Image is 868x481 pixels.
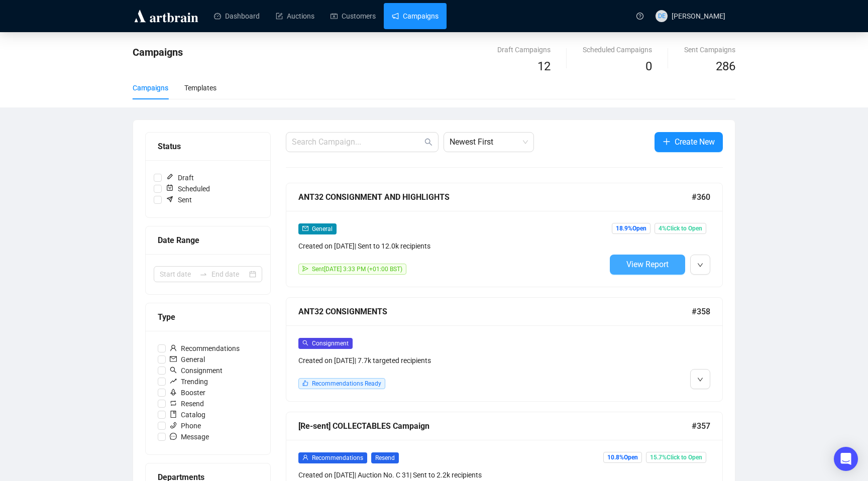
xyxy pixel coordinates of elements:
[286,297,723,402] a: ANT32 CONSIGNMENTS#358searchConsignmentCreated on [DATE]| 7.7k targeted recipientslikeRecommendat...
[697,377,703,383] span: down
[626,260,669,269] span: View Report
[170,378,177,385] span: rise
[170,433,177,440] span: message
[371,452,399,463] span: Resend
[424,138,432,146] span: search
[302,380,308,386] span: like
[834,447,858,471] div: Open Intercom Messenger
[298,355,606,366] div: Created on [DATE] | 7.7k targeted recipients
[636,13,643,20] span: question-circle
[162,172,198,183] span: Draft
[199,270,207,278] span: to
[170,411,177,418] span: book
[312,266,402,273] span: Sent [DATE] 3:33 PM (+01:00 BST)
[537,59,551,73] span: 12
[312,225,333,232] span: General
[675,136,715,148] span: Create New
[166,354,209,365] span: General
[655,223,706,234] span: 4% Click to Open
[133,8,200,24] img: logo
[716,59,735,73] span: 286
[684,44,735,55] div: Sent Campaigns
[166,387,209,398] span: Booster
[312,454,363,461] span: Recommendations
[211,269,247,280] input: End date
[170,389,177,396] span: rocket
[166,376,212,387] span: Trending
[160,269,195,280] input: Start date
[655,132,723,152] button: Create New
[166,431,213,442] span: Message
[166,398,208,409] span: Resend
[162,183,214,194] span: Scheduled
[497,44,551,55] div: Draft Campaigns
[302,340,308,346] span: search
[692,191,710,203] span: #360
[170,344,177,351] span: user
[610,255,685,275] button: View Report
[184,82,216,93] div: Templates
[166,365,227,376] span: Consignment
[133,82,168,93] div: Campaigns
[645,59,652,73] span: 0
[302,225,308,231] span: mail
[692,420,710,432] span: #357
[672,12,725,20] span: [PERSON_NAME]
[170,355,177,363] span: mail
[646,452,706,463] span: 15.7% Click to Open
[298,469,606,480] div: Created on [DATE] | Auction No. C 31 | Sent to 2.2k recipients
[170,367,177,374] span: search
[583,44,652,55] div: Scheduled Campaigns
[392,3,439,29] a: Campaigns
[298,191,692,203] div: ANT32 CONSIGNMENT AND HIGHLIGHTS
[603,452,642,463] span: 10.8% Open
[162,194,196,205] span: Sent
[298,240,606,252] div: Created on [DATE] | Sent to 12.0k recipients
[286,183,723,287] a: ANT32 CONSIGNMENT AND HIGHLIGHTS#360mailGeneralCreated on [DATE]| Sent to 12.0k recipientssendSen...
[158,234,258,247] div: Date Range
[298,305,692,318] div: ANT32 CONSIGNMENTS
[292,136,422,148] input: Search Campaign...
[158,311,258,323] div: Type
[302,454,308,460] span: user
[166,420,205,431] span: Phone
[302,266,308,272] span: send
[158,140,258,153] div: Status
[298,420,692,432] div: [Re-sent] COLLECTABLES Campaign
[276,3,314,29] a: Auctions
[166,343,244,354] span: Recommendations
[697,262,703,268] span: down
[450,133,528,152] span: Newest First
[133,46,183,58] span: Campaigns
[663,138,671,146] span: plus
[166,409,209,420] span: Catalog
[170,400,177,407] span: retweet
[312,380,381,387] span: Recommendations Ready
[199,270,207,278] span: swap-right
[658,11,665,21] span: DE
[612,223,650,234] span: 18.9% Open
[692,305,710,318] span: #358
[170,422,177,429] span: phone
[331,3,376,29] a: Customers
[312,340,349,347] span: Consignment
[214,3,260,29] a: Dashboard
